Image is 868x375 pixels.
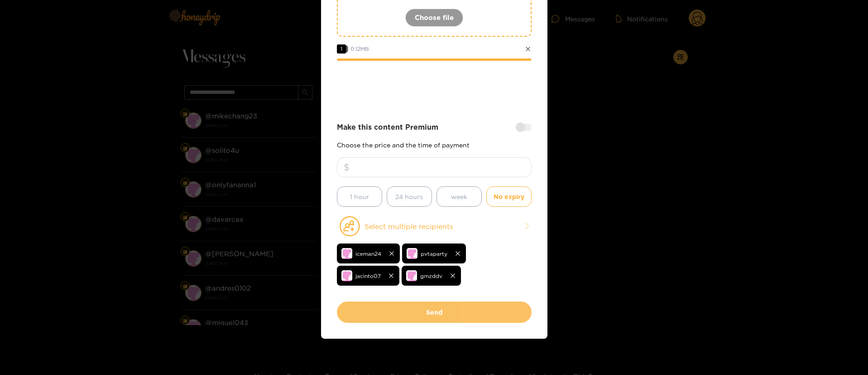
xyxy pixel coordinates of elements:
button: 24 hours [387,186,432,207]
button: week [436,186,482,207]
span: 1 [337,44,346,54]
button: 1 hour [337,186,382,207]
strong: Make this content Premium [337,122,438,132]
span: week [451,191,467,202]
span: iceman24 [355,248,381,259]
p: Choose the price and the time of payment [337,141,532,148]
button: Select multiple recipients [337,216,532,237]
span: 24 hours [395,191,423,202]
img: no-avatar.png [341,248,352,259]
img: no-avatar.png [407,248,417,259]
span: jacinto07 [355,271,381,281]
button: Choose file [405,9,463,27]
span: pvtaparty [421,248,447,259]
button: Send [337,302,532,323]
span: 1 hour [350,191,369,202]
img: no-avatar.png [406,270,417,281]
img: no-avatar.png [341,270,352,281]
span: 0.12 MB [350,46,369,52]
button: No expiry [486,186,532,207]
span: No expiry [494,191,524,202]
span: gmzddv [420,271,442,281]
